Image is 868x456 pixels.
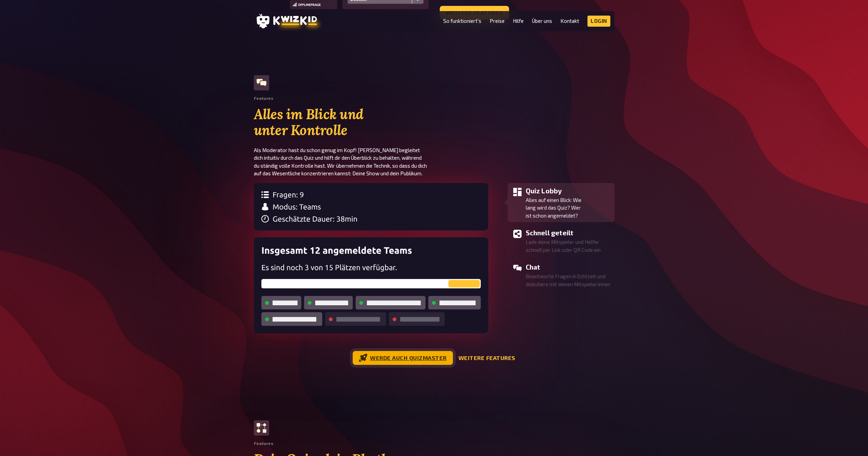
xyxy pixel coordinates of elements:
img: Übersicht aller angemeldeten Teams und deren Status [254,237,488,333]
h3: Quiz Lobby [526,186,612,196]
h2: Alles im Blick und unter Kontrolle [254,106,434,138]
div: Features [254,441,273,446]
p: Lade deine Mitspieler und Helfer schnell per Link oder QR Code ein [526,238,612,254]
a: Werde auch Quizmaster [353,351,453,365]
p: Beantworte Fragen in Echtzeit und diskutiere mit deinen Mitspieler:innen [526,272,612,288]
a: Kontakt [560,18,579,24]
p: Als Moderator hast du schon genug im Kopf! [PERSON_NAME] begleitet dich intuitiv durch das Quiz u... [254,146,434,177]
div: Features [254,96,273,101]
p: Alles auf einen Blick: Wie lang wird das Quiz? Wer ist schon angemeldet? [526,196,612,220]
img: Anzahl der Fragen, Spielmodus und geschätzte Spieldauer [254,183,488,231]
h3: Schnell geteilt [526,228,612,238]
a: Hilfe [513,18,524,24]
h3: Chat [526,262,612,272]
a: Weitere Features [440,6,509,20]
a: Login [587,16,610,27]
a: Weitere Features [458,355,515,361]
a: So funktioniert's [443,18,481,24]
a: Preise [490,18,505,24]
a: Über uns [532,18,552,24]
